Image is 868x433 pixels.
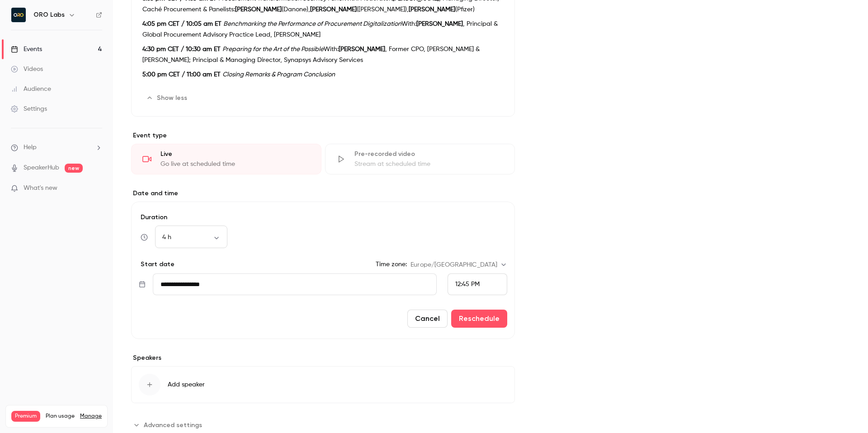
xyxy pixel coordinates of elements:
[142,19,504,40] p: With: , Principal & Global Procurement Advisory Practice Lead, [PERSON_NAME]
[310,6,357,13] strong: [PERSON_NAME]
[222,46,324,52] em: Preparing for the Art of the Possible
[24,143,37,152] span: Help
[142,91,193,105] button: Show less
[144,420,202,430] span: Advanced settings
[24,184,57,193] span: What's new
[131,366,515,403] button: Add speaker
[325,144,515,174] div: Pre-recorded videoStream at scheduled time
[131,144,321,174] div: LiveGo live at scheduled time
[139,260,175,269] p: Start date
[155,233,227,242] div: 4 h
[455,281,480,287] span: 12:45 PM
[24,163,59,173] a: SpeakerHub
[80,413,102,420] a: Manage
[131,418,208,432] button: Advanced settings
[139,213,507,222] label: Duration
[11,8,26,22] img: ORO Labs
[131,131,515,140] p: Event type
[416,21,463,27] strong: [PERSON_NAME]
[451,310,507,328] button: Reschedule
[168,380,205,389] span: Add speaker
[354,150,504,159] div: Pre-recorded video
[91,184,102,193] iframe: Noticeable Trigger
[409,6,455,13] strong: [PERSON_NAME]
[160,160,310,169] div: Go live at scheduled time
[131,353,515,362] label: Speakers
[160,150,310,159] div: Live
[142,71,221,78] strong: 5:00 pm CET / 11:00 am ET
[11,45,42,54] div: Events
[131,418,515,432] section: Advanced settings
[142,21,222,27] strong: 4:05 pm CET / 10:05 am ET
[131,189,515,198] label: Date and time
[223,21,401,27] em: Benchmarking the Performance of Procurement Digitalization
[222,71,335,78] em: Closing Remarks & Program Conclusion
[11,65,43,74] div: Videos
[33,10,65,19] h6: ORO Labs
[448,273,507,295] div: From
[11,85,51,94] div: Audience
[142,44,504,66] p: With: , Former CPO, [PERSON_NAME] & [PERSON_NAME]; Principal & Managing Director, Synapsys Adviso...
[65,164,83,173] span: new
[11,143,102,152] li: help-dropdown-opener
[376,260,407,269] label: Time zone:
[142,46,221,52] strong: 4:30 pm CET / 10:30 am ET
[410,260,507,269] div: Europe/[GEOGRAPHIC_DATA]
[11,104,47,113] div: Settings
[407,310,448,328] button: Cancel
[11,411,40,422] span: Premium
[235,6,282,13] strong: [PERSON_NAME]
[339,46,385,52] strong: [PERSON_NAME]
[354,160,504,169] div: Stream at scheduled time
[46,413,75,420] span: Plan usage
